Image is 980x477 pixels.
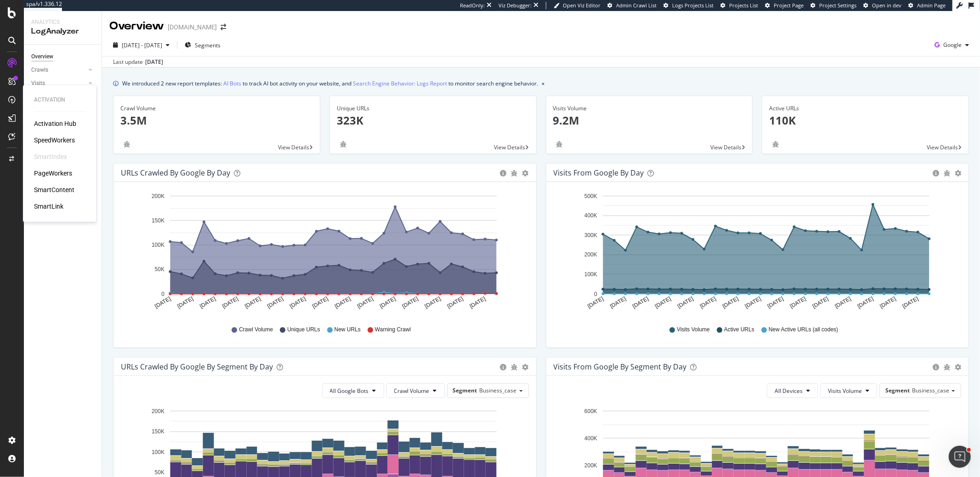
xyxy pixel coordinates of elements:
text: 0 [161,291,164,297]
div: circle-info [933,364,939,370]
div: Active URLs [769,104,962,113]
a: Project Page [765,2,804,9]
button: Crawl Volume [386,383,445,398]
text: [DATE] [766,295,785,310]
text: [DATE] [424,295,442,310]
span: Active URLs [724,326,754,334]
svg: A chart. [554,189,962,317]
div: Activation [34,96,85,104]
div: ReadOnly: [460,2,485,9]
text: 300K [584,232,597,238]
div: SmartIndex [34,152,67,161]
span: Open in dev [872,2,901,9]
text: [DATE] [811,295,830,310]
text: [DATE] [176,295,194,310]
div: Crawl Volume [120,104,313,113]
a: Logs Projects List [663,2,714,9]
span: Business_case [480,386,517,394]
button: Google [931,38,973,52]
p: 110K [769,113,962,128]
text: [DATE] [878,295,897,310]
span: Business_case [912,386,949,394]
text: [DATE] [469,295,487,310]
div: gear [955,364,961,370]
text: 150K [152,428,164,435]
button: All Google Bots [322,383,384,398]
div: Crawls [31,65,48,75]
a: SpeedWorkers [34,136,75,145]
div: gear [522,364,529,370]
a: AI Bots [223,79,241,88]
div: Activation Hub [34,119,76,128]
span: View Details [494,143,526,151]
text: [DATE] [401,295,419,310]
a: Project Settings [810,2,856,9]
span: Logs Projects List [672,2,714,9]
text: 200K [584,463,597,469]
span: Projects List [729,2,758,9]
a: Visits [31,79,86,88]
text: 400K [584,435,597,442]
text: [DATE] [721,295,740,310]
p: 9.2M [553,113,746,128]
span: Visits Volume [828,387,862,395]
text: [DATE] [834,295,852,310]
span: Segments [195,41,221,49]
svg: A chart. [121,189,529,317]
a: Search Engine Behavior: Logs Report [353,79,447,88]
iframe: Intercom live chat [949,446,971,468]
span: Admin Page [917,2,946,9]
div: circle-info [933,170,939,176]
text: 400K [584,213,597,219]
span: New URLs [334,326,361,334]
span: Project Settings [819,2,856,9]
text: [DATE] [153,295,172,310]
div: [DATE] [145,58,163,66]
a: SmartLink [34,202,63,211]
p: 323K [337,113,529,128]
div: info banner [113,79,969,88]
text: [DATE] [699,295,717,310]
span: Warning Crawl [375,326,411,334]
text: 0 [594,291,597,297]
text: 600K [584,408,597,415]
span: Crawl Volume [394,387,430,395]
span: All Google Bots [330,387,369,395]
text: [DATE] [289,295,307,310]
div: gear [955,170,961,176]
span: View Details [710,143,742,151]
text: 200K [584,252,597,258]
div: gear [522,170,529,176]
div: arrow-right-arrow-left [221,24,226,30]
text: [DATE] [856,295,874,310]
button: All Devices [767,383,818,398]
text: 100K [152,449,164,455]
span: New Active URLs (all codes) [769,326,838,334]
a: PageWorkers [34,169,72,178]
a: Admin Crawl List [607,2,657,9]
button: close banner [539,77,547,90]
span: Visits Volume [677,326,710,334]
text: 50K [155,267,164,273]
div: Unique URLs [337,104,529,113]
button: [DATE] - [DATE] [109,38,173,52]
div: bug [553,141,566,148]
div: Overview [109,18,164,34]
text: [DATE] [244,295,262,310]
span: View Details [927,143,958,151]
div: Visits from Google by day [554,168,644,177]
text: 200K [152,408,164,415]
a: SmartContent [34,185,74,194]
text: [DATE] [446,295,465,310]
div: LogAnalyzer [31,26,94,37]
div: We introduced 2 new report templates: to track AI bot activity on your website, and to monitor se... [122,79,538,88]
text: [DATE] [631,295,650,310]
text: [DATE] [379,295,397,310]
a: Projects List [720,2,758,9]
text: [DATE] [266,295,284,310]
div: circle-info [500,170,507,176]
text: [DATE] [334,295,352,310]
span: Segment [885,386,910,394]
